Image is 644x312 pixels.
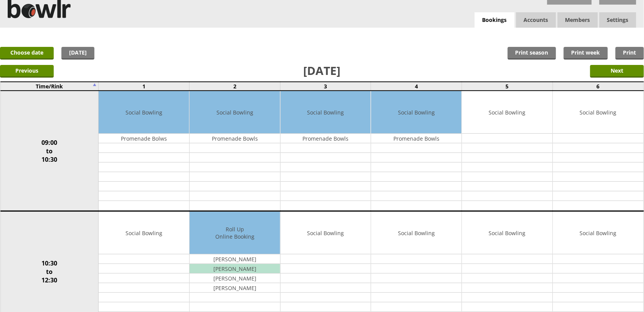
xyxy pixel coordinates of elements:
[462,91,553,134] td: Social Bowling
[190,254,280,264] td: [PERSON_NAME]
[99,134,189,143] td: Promenade Bolws
[558,12,598,28] span: Members
[0,82,99,91] td: Time/Rink
[475,12,515,28] a: Bookings
[508,47,556,60] a: Print season
[281,134,371,143] td: Promenade Bowls
[190,134,280,143] td: Promenade Bowls
[99,82,190,91] td: 1
[281,91,371,134] td: Social Bowling
[0,91,99,211] td: 09:00 to 10:30
[281,212,371,254] td: Social Bowling
[190,274,280,283] td: [PERSON_NAME]
[462,82,553,91] td: 5
[462,212,553,254] td: Social Bowling
[553,91,644,134] td: Social Bowling
[553,212,644,254] td: Social Bowling
[190,212,280,254] td: Roll Up Online Booking
[99,212,189,254] td: Social Bowling
[553,82,644,91] td: 6
[190,82,281,91] td: 2
[371,82,462,91] td: 4
[371,91,462,134] td: Social Bowling
[61,47,94,60] a: [DATE]
[616,47,644,60] a: Print
[590,65,644,78] input: Next
[190,91,280,134] td: Social Bowling
[564,47,608,60] a: Print week
[599,12,636,28] span: Settings
[99,91,189,134] td: Social Bowling
[371,212,462,254] td: Social Bowling
[516,12,556,28] span: Accounts
[280,82,371,91] td: 3
[190,264,280,274] td: [PERSON_NAME]
[371,134,462,143] td: Promenade Bowls
[190,283,280,293] td: [PERSON_NAME]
